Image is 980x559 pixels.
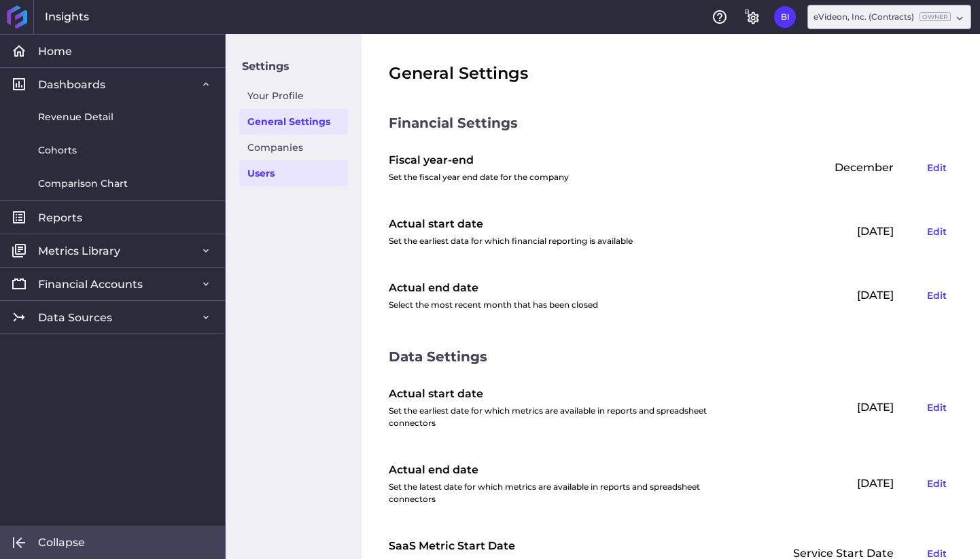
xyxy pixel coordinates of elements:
div: [DATE] [735,459,953,508]
a: Users [239,160,348,186]
span: Metrics Library [38,244,120,258]
p: Settings [239,50,348,83]
ins: Owner [920,12,951,21]
p: Set the fiscal year end date for the company [389,171,569,183]
a: Companies [239,134,348,160]
span: Cohorts [38,143,77,158]
div: [DATE] [735,383,953,432]
button: Edit [921,285,953,306]
button: Edit [921,397,953,418]
div: [DATE] [735,213,953,250]
div: eVideon, Inc. (Contracts) [813,11,951,23]
span: Data Sources [38,310,112,325]
p: Set the earliest data for which financial reporting is available [389,235,633,247]
a: General Settings [239,109,348,134]
div: December [735,149,953,186]
span: Financial Accounts [38,277,143,291]
div: Dropdown select [807,5,971,29]
div: [DATE] [735,277,953,314]
button: General Settings [741,6,763,28]
h2: SaaS Metric Start Date [389,538,564,554]
h2: Actual start date [389,386,722,402]
h2: Actual end date [389,462,722,478]
button: Edit [921,473,953,494]
h2: Fiscal year-end [389,152,569,168]
p: Set the latest date for which metrics are available in reports and spreadsheet connectors [389,481,722,505]
h2: Actual end date [389,280,598,296]
p: Set the earliest date for which metrics are available in reports and spreadsheet connectors [389,405,722,429]
a: Your Profile [239,83,348,109]
button: Edit [921,157,953,179]
button: Help [709,6,731,28]
h2: Actual start date [389,216,633,232]
button: User Menu [774,6,796,28]
button: Edit [921,221,953,242]
div: General Settings [389,61,953,86]
p: Select the most recent month that has been closed [389,299,598,311]
span: Dashboards [38,77,105,92]
span: Collapse [38,535,85,549]
span: Home [38,44,72,58]
div: Financial Settings [389,113,953,133]
span: Reports [38,211,82,225]
div: Data Settings [389,346,953,367]
span: Comparison Chart [38,177,128,191]
span: Revenue Detail [38,110,113,124]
